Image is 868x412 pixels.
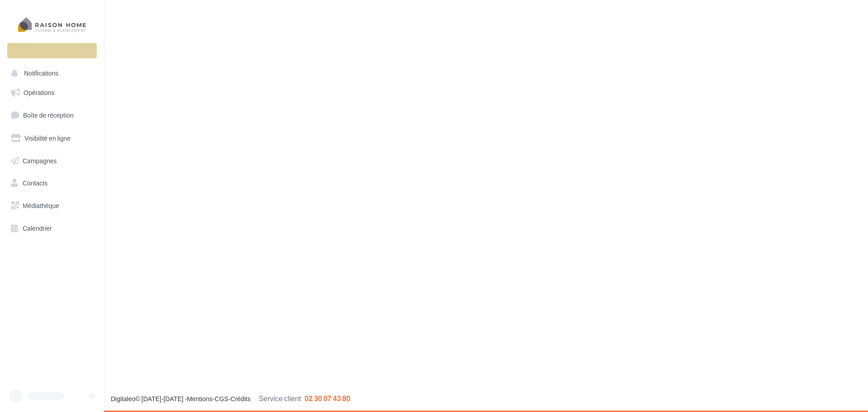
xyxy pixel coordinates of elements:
a: Calendrier [5,219,99,238]
span: Opérations [24,89,55,96]
span: © [DATE]-[DATE] - - - [111,395,351,403]
span: Campagnes [23,156,55,164]
span: Notifications [24,70,61,77]
span: Médiathèque [23,202,60,209]
a: Opérations [5,83,99,102]
span: Boîte de réception [23,111,75,119]
a: Médiathèque [5,196,99,215]
a: Mentions [189,395,215,403]
a: Crédits [232,395,253,403]
a: Boîte de réception [5,105,99,125]
span: Service client [261,394,302,403]
span: Contacts [23,179,48,187]
a: Digitaleo [111,395,137,403]
span: Visibilité en ligne [24,134,73,142]
a: CGS [217,395,230,403]
div: Nouvelle campagne [7,43,97,58]
span: 02 30 07 43 80 [305,394,351,403]
a: Campagnes [5,152,99,170]
a: Visibilité en ligne [5,129,99,148]
a: Contacts [5,174,99,193]
span: Calendrier [23,224,53,232]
